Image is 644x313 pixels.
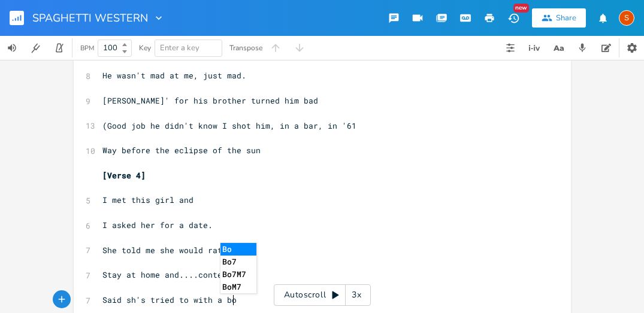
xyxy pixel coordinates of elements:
span: [Verse 4] [102,170,146,181]
li: BoM7 [220,281,256,293]
span: Way before the eclipse of the sun [102,145,261,156]
span: She told me she would rather [102,245,237,256]
div: Spike Lancaster + Ernie Whalley [619,10,634,26]
div: Key [139,44,151,51]
span: Said sh's tried to with a bo [102,294,237,305]
div: BPM [80,45,94,51]
span: He wasn't mad at me, just mad. [102,70,246,81]
div: 3x [346,284,367,306]
li: Bo [220,243,256,256]
span: [PERSON_NAME]' for his brother turned him bad [102,95,318,106]
span: I asked her for a date. [102,220,213,230]
span: SPAGHETTI WESTERN [32,13,148,23]
span: I met this girl and [102,195,193,205]
span: Stay at home and....contemplate. [102,269,256,280]
div: Share [556,13,576,23]
div: Transpose [229,44,262,51]
button: Share [532,8,586,28]
span: (Good job he didn't know I shot him, in a bar, in '61 [102,120,356,131]
div: New [513,4,529,13]
button: New [501,7,525,29]
div: Autoscroll [274,284,371,306]
li: Bo7M7 [220,268,256,281]
span: Enter a key [160,42,199,53]
li: Bo7 [220,256,256,268]
button: S [619,4,634,32]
